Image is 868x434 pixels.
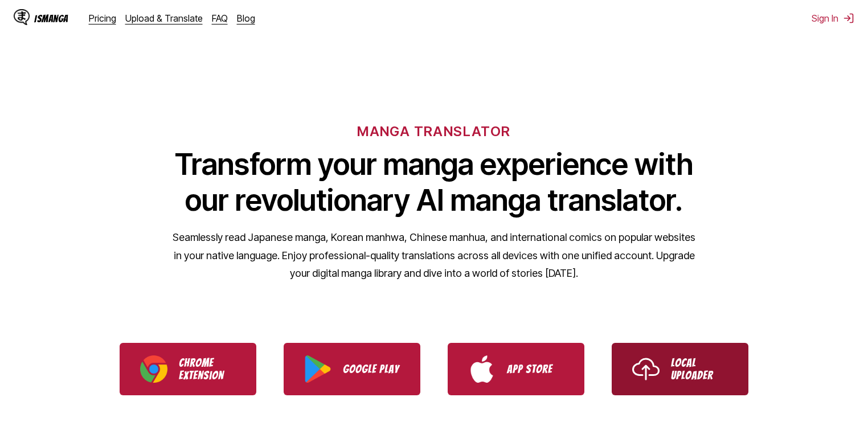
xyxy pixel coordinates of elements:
[632,355,660,383] img: Upload icon
[237,13,255,24] a: Blog
[468,355,496,383] img: App Store logo
[812,13,854,24] button: Sign In
[172,228,696,282] p: Seamlessly read Japanese manga, Korean manhwa, Chinese manhua, and international comics on popula...
[212,13,228,24] a: FAQ
[357,123,510,140] h6: MANGA TRANSLATOR
[172,146,696,218] h1: Transform your manga experience with our revolutionary AI manga translator.
[612,343,748,395] a: Use IsManga Local Uploader
[14,9,89,27] a: IsManga LogoIsManga
[140,355,167,383] img: Chrome logo
[179,357,236,382] p: Chrome Extension
[304,355,331,383] img: Google Play logo
[343,363,400,375] p: Google Play
[507,363,564,375] p: App Store
[125,13,203,24] a: Upload & Translate
[89,13,116,24] a: Pricing
[448,343,584,395] a: Download IsManga from App Store
[843,13,854,24] img: Sign out
[120,343,256,395] a: Download IsManga Chrome Extension
[14,9,30,25] img: IsManga Logo
[284,343,420,395] a: Download IsManga from Google Play
[34,13,68,24] div: IsManga
[671,357,728,382] p: Local Uploader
